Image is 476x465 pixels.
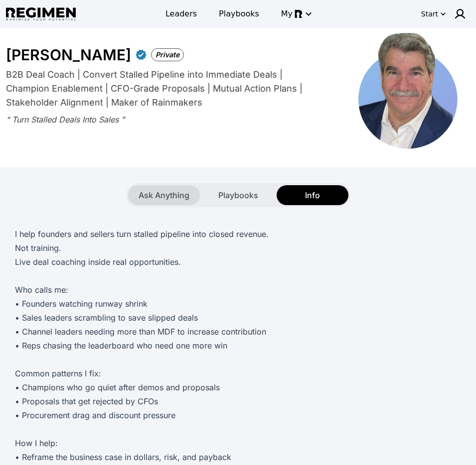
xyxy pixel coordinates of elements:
[277,185,348,205] button: Info
[15,227,462,269] p: I help founders and sellers turn stalled pipeline into closed revenue. Not training. Live deal co...
[128,185,200,205] button: Ask Anything
[219,8,259,20] span: Playbooks
[139,189,189,201] span: Ask Anything
[305,189,320,201] span: Info
[6,114,325,125] div: “ Turn Stalled Deals Into Sales ”
[15,366,462,422] p: Common patterns I fix: • Champions who go quiet after demos and proposals • Proposals that get re...
[151,48,184,61] div: Private
[213,5,265,23] a: Playbooks
[421,9,438,19] div: Start
[281,8,293,20] span: My
[202,185,274,205] button: Playbooks
[15,283,462,352] p: Who calls me: • Founders watching runway shrink • Sales leaders scrambling to save slipped deals ...
[419,6,448,22] button: Start
[454,8,466,20] img: user icon
[135,49,147,61] div: Verified partner - Mark Phinick
[6,68,325,110] div: B2B Deal Coach | Convert Stalled Pipeline into Immediate Deals | Champion Enablement | CFO-Grade ...
[6,46,131,64] div: [PERSON_NAME]
[159,5,203,23] a: Leaders
[165,8,197,20] span: Leaders
[275,5,317,23] button: My
[218,189,258,201] span: Playbooks
[6,7,76,21] img: Regimen logo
